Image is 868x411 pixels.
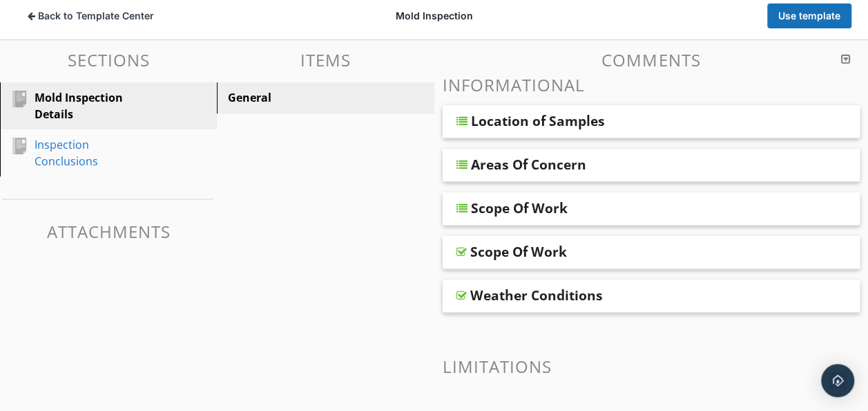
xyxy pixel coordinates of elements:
[471,113,605,129] div: Location of Samples
[35,89,151,122] div: Mold Inspection Details
[471,200,568,217] div: Scope Of Work
[217,51,434,69] h3: Items
[35,136,151,170] div: Inspection Conclusions
[471,156,586,173] div: Areas Of Concern
[443,75,860,94] h3: Informational
[38,9,154,23] span: Back to Template Center
[821,364,854,397] div: Open Intercom Messenger
[767,3,851,28] button: Use template
[295,9,573,23] div: Mold Inspection
[17,3,165,28] button: Back to Template Center
[228,89,375,106] div: General
[443,357,860,376] h3: Limitations
[470,287,603,304] div: Weather Conditions
[443,51,860,69] h3: Comments
[470,244,567,260] div: Scope Of Work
